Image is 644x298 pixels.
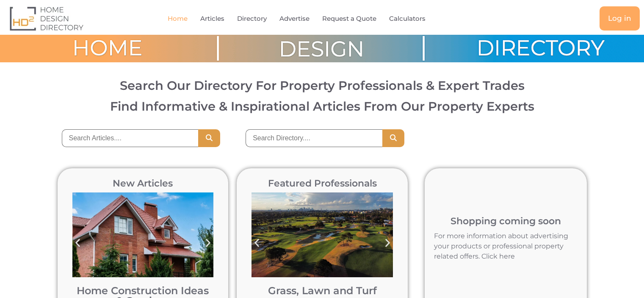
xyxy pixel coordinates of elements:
input: Search Directory.... [246,129,382,147]
a: Request a Quote [322,9,376,28]
input: Search Articles.... [62,129,199,147]
div: Next [199,234,218,253]
a: Articles [200,9,224,28]
h2: Search Our Directory For Property Professionals & Expert Trades [15,79,629,92]
a: Calculators [389,9,426,28]
div: Previous [68,234,87,253]
button: Search [198,129,220,147]
nav: Menu [131,9,481,28]
h2: Featured Professionals [247,179,397,188]
a: Log in [600,6,640,31]
h3: Find Informative & Inspirational Articles From Our Property Experts [15,100,629,112]
img: Bonnie Doon Golf Club in Sydney post turf pigment [252,192,393,277]
button: Search [382,129,404,147]
h2: Shopping coming soon [429,217,583,226]
span: Log in [608,15,631,22]
a: Grass, Lawn and Turf [268,284,377,297]
div: Next [378,234,397,253]
a: Advertise [279,9,310,28]
h2: New Articles [68,179,218,188]
a: Home [168,9,188,28]
p: For more information about advertising your products or professional property related offers. Cli... [434,231,578,262]
a: Directory [237,9,267,28]
div: Previous [247,234,266,253]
